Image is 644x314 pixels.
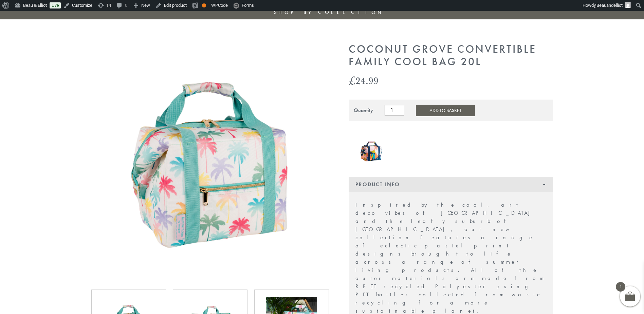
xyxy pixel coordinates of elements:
a: Riviera Convertible Family Cool Bag 20L [359,132,384,167]
span: 1 [616,282,625,292]
a: Shop by collection [274,9,384,16]
span: £ [349,73,355,87]
span: Beauandelliot [596,3,623,8]
img: Coconut Grove Convertible Family Cool Bag 20L [91,43,329,281]
input: Product quantity [385,105,404,116]
a: Live [50,2,61,8]
img: Riviera Convertible Family Cool Bag 20L [359,132,384,165]
div: Quantity [354,107,373,114]
div: Product Info [349,177,553,192]
div: OK [202,3,206,7]
button: Add to Basket [416,105,475,116]
h1: Coconut Grove Convertible Family Cool Bag 20L [349,43,553,68]
bdi: 24.99 [349,73,379,87]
